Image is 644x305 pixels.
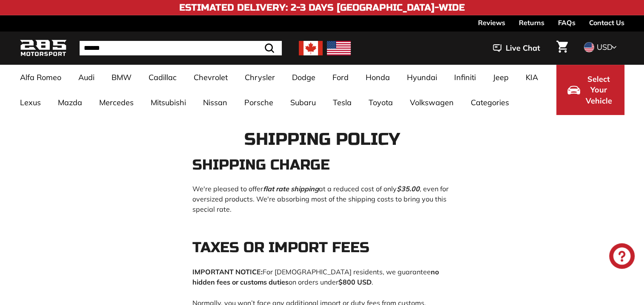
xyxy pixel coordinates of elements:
a: Porsche [236,90,282,115]
strong: $35.00 [397,184,420,193]
a: Infiniti [446,65,484,90]
a: Toyota [360,90,401,115]
a: Chevrolet [185,65,236,90]
a: Hyundai [398,65,446,90]
a: Returns [519,15,544,30]
a: Honda [357,65,398,90]
strong: $800 USD [338,278,372,286]
strong: no hidden fees or customs duties [192,268,439,286]
a: Mitsubishi [142,90,195,115]
a: Ford [324,65,357,90]
a: Subaru [282,90,324,115]
a: Reviews [478,15,505,30]
inbox-online-store-chat: Shopify online store chat [607,243,637,271]
a: Jeep [484,65,517,90]
span: USD [597,42,613,52]
span: We're pleased to offer at a reduced cost of only , even for oversized products. We're absorbing m... [192,184,449,213]
button: Live Chat [482,37,551,59]
a: Cart [551,34,573,63]
a: Mazda [49,90,91,115]
strong: flat rate [263,184,289,193]
a: Volkswagen [401,90,462,115]
button: Select Your Vehicle [556,65,624,115]
a: BMW [103,65,140,90]
a: Dodge [283,65,324,90]
strong: IMPORTANT NOTICE: [192,268,263,276]
a: Nissan [195,90,236,115]
span: Live Chat [506,43,540,54]
h2: Shipping Charge [192,157,452,173]
a: Tesla [324,90,360,115]
a: Cadillac [140,65,185,90]
strong: shipping [291,184,319,193]
a: Contact Us [589,15,624,30]
input: Search [80,41,282,55]
h1: Shipping policy [192,130,452,149]
a: Audi [70,65,103,90]
a: Lexus [11,90,49,115]
a: FAQs [558,15,575,30]
span: Select Your Vehicle [584,74,613,106]
p: For [DEMOGRAPHIC_DATA] residents, we guarantee on orders under . [192,267,452,287]
a: Alfa Romeo [11,65,70,90]
a: KIA [517,65,547,90]
h4: Estimated Delivery: 2-3 Days [GEOGRAPHIC_DATA]-Wide [179,3,465,13]
h2: Taxes or import Fees [192,240,452,256]
img: Logo_285_Motorsport_areodynamics_components [20,38,67,58]
a: Categories [462,90,518,115]
a: Chrysler [236,65,283,90]
a: Mercedes [91,90,142,115]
